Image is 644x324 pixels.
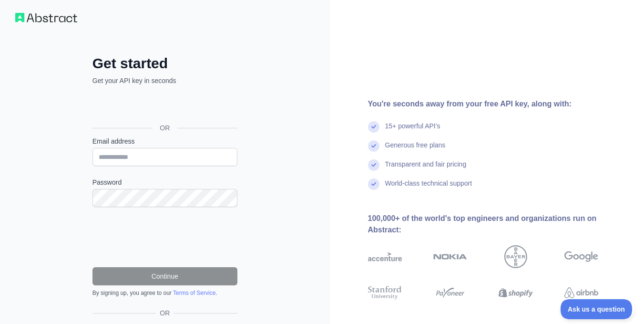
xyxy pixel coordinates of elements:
button: Continue [92,267,237,285]
img: Workflow [15,13,77,22]
img: airbnb [564,284,598,302]
img: check mark [368,121,379,133]
div: By signing up, you agree to our . [92,289,237,297]
div: You're seconds away from your free API key, along with: [368,98,629,110]
img: payoneer [433,284,467,302]
img: nokia [433,245,467,268]
img: stanford university [368,284,402,302]
p: Get your API key in seconds [92,76,237,85]
div: 100,000+ of the world's top engineers and organizations run on Abstract: [368,213,629,236]
div: World-class technical support [385,178,472,198]
div: Generous free plans [385,140,446,159]
img: shopify [499,284,532,302]
img: check mark [368,159,379,171]
div: 15+ powerful API's [385,121,440,140]
iframe: Sign in with Google Button [88,96,240,117]
img: check mark [368,140,379,152]
img: accenture [368,245,402,268]
iframe: reCAPTCHA [92,219,237,256]
div: Transparent and fair pricing [385,159,467,178]
img: google [564,245,598,268]
img: check mark [368,178,379,190]
label: Password [92,178,237,187]
iframe: Toggle Customer Support [561,299,634,319]
a: Terms of Service [173,290,215,296]
span: OR [156,308,174,318]
h2: Get started [92,55,237,72]
label: Email address [92,136,237,146]
img: bayer [504,245,527,268]
span: OR [152,123,177,133]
